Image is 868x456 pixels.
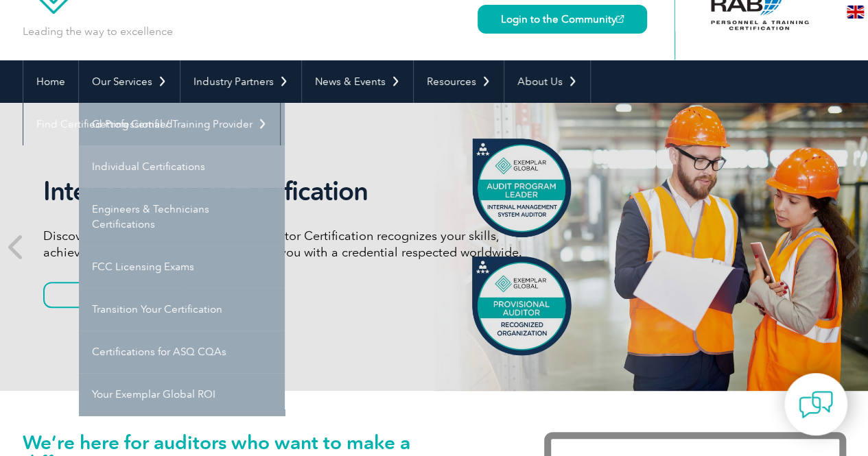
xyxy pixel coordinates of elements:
a: Certifications for ASQ CQAs [79,331,285,373]
a: FCC Licensing Exams [79,245,285,288]
p: Leading the way to excellence [23,24,173,39]
a: Home [23,60,78,103]
a: Resources [414,60,504,103]
h2: Internal Auditor Certification [43,176,558,207]
p: Discover how our redesigned Internal Auditor Certification recognizes your skills, achievements, ... [43,228,558,261]
a: Individual Certifications [79,145,285,188]
a: Your Exemplar Global ROI [79,373,285,416]
a: Transition Your Certification [79,288,285,331]
a: Learn More [43,282,186,308]
a: Login to the Community [478,5,647,34]
img: contact-chat.png [799,387,833,422]
a: About Us [504,60,590,103]
img: en [847,5,864,19]
img: open_square.png [616,15,624,23]
a: Engineers & Technicians Certifications [79,188,285,245]
a: Industry Partners [180,60,301,103]
a: News & Events [302,60,413,103]
a: Our Services [79,60,180,103]
a: Find Certified Professional / Training Provider [23,103,280,145]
